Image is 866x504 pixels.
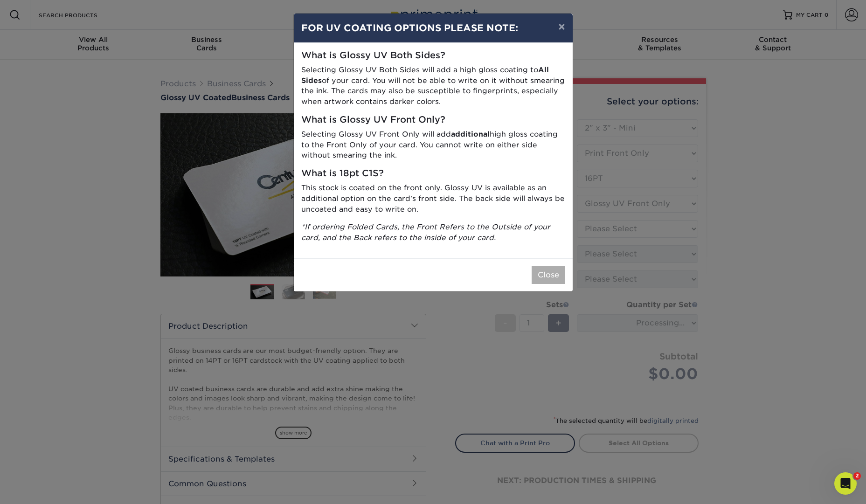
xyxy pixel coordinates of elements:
[301,168,565,179] h5: What is 18pt C1S?
[301,129,565,161] p: Selecting Glossy UV Front Only will add high gloss coating to the Front Only of your card. You ca...
[301,65,565,107] p: Selecting Glossy UV Both Sides will add a high gloss coating to of your card. You will not be abl...
[551,14,572,40] button: ×
[301,222,550,242] i: *If ordering Folded Cards, the Front Refers to the Outside of your card, and the Back refers to t...
[451,130,490,138] strong: additional
[834,472,857,495] iframe: Intercom live chat
[301,21,565,35] h4: FOR UV COATING OPTIONS PLEASE NOTE:
[301,183,565,214] p: This stock is coated on the front only. Glossy UV is available as an additional option on the car...
[853,472,861,480] span: 2
[532,266,565,284] button: Close
[301,50,565,61] h5: What is Glossy UV Both Sides?
[301,115,565,125] h5: What is Glossy UV Front Only?
[301,65,549,85] strong: All Sides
